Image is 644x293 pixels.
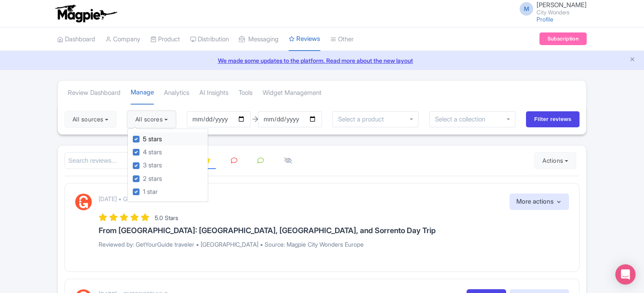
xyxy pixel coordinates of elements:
[330,28,354,51] a: Other
[143,174,162,184] label: 2 stars
[150,28,180,51] a: Product
[537,10,587,15] small: City Wonders
[143,134,162,144] label: 5 stars
[515,2,587,15] a: M [PERSON_NAME] City Wonders
[143,148,162,157] label: 4 stars
[239,81,252,105] a: Tools
[263,81,322,105] a: Widget Management
[75,194,92,210] img: GetYourGuide Logo
[127,111,176,128] button: All scores
[537,16,553,23] a: Profile
[57,28,95,51] a: Dashboard
[127,129,208,202] div: All scores
[537,1,587,9] span: [PERSON_NAME]
[520,2,533,16] span: M
[289,27,320,51] a: Reviews
[99,226,569,235] h3: From [GEOGRAPHIC_DATA]: [GEOGRAPHIC_DATA], [GEOGRAPHIC_DATA], and Sorrento Day Trip
[510,194,569,210] button: More actions
[199,81,228,105] a: AI Insights
[99,240,569,249] p: Reviewed by: GetYourGuide traveler • [GEOGRAPHIC_DATA] • Source: Magpie City Wonders Europe
[239,28,279,51] a: Messaging
[64,152,193,169] input: Search reviews...
[143,187,158,197] label: 1 star
[435,116,491,123] input: Select a collection
[143,161,162,170] label: 3 stars
[526,111,580,127] input: Filter reviews
[131,81,154,105] a: Manage
[629,55,636,65] button: Close announcement
[338,116,389,123] input: Select a product
[105,28,140,51] a: Company
[155,214,178,221] span: 5.0 Stars
[615,264,636,285] div: Open Intercom Messenger
[534,152,576,169] button: Actions
[190,28,229,51] a: Distribution
[99,194,167,203] p: [DATE] • GYGZG2F68K36
[64,111,116,128] button: All sources
[539,32,587,45] a: Subscription
[164,81,189,105] a: Analytics
[5,56,639,65] a: We made some updates to the platform. Read more about the new layout
[68,81,121,105] a: Review Dashboard
[53,4,118,23] img: logo-ab69f6fb50320c5b225c76a69d11143b.png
